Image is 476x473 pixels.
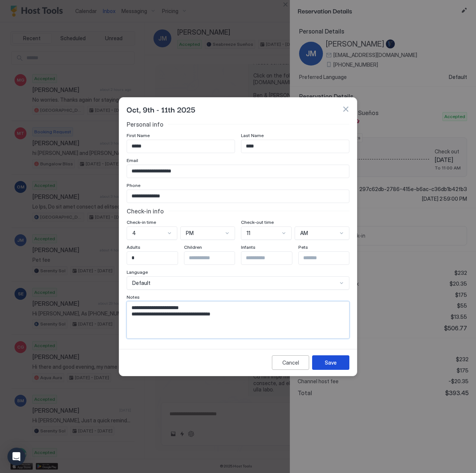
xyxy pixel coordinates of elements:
input: Input Field [299,252,360,264]
span: Language [127,269,148,275]
input: Input Field [127,140,235,153]
span: 4 [132,230,136,236]
input: Input Field [127,190,349,203]
span: First Name [127,133,150,138]
input: Input Field [127,252,188,264]
div: Save [325,359,337,366]
span: 11 [247,230,250,236]
span: Adults [127,244,140,250]
span: Check-in info [127,207,164,215]
span: Oct, 9th - 11th 2025 [127,104,196,115]
span: AM [300,230,308,236]
span: Pets [298,244,308,250]
input: Input Field [241,252,302,264]
button: Cancel [272,355,309,370]
input: Input Field [241,140,349,153]
span: Infants [241,244,256,250]
span: Notes [127,294,140,300]
span: PM [186,230,194,236]
span: Children [184,244,202,250]
div: Open Intercom Messenger [7,448,25,466]
span: Default [132,280,150,286]
input: Input Field [127,165,349,178]
span: Check-out time [241,219,274,225]
span: Phone [127,182,140,188]
div: Cancel [282,359,299,366]
span: Personal info [127,121,164,128]
span: Check-in time [127,219,156,225]
button: Save [312,355,349,370]
input: Input Field [184,252,245,264]
span: Last Name [241,133,264,138]
textarea: Input Field [127,302,349,338]
span: Email [127,158,138,163]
